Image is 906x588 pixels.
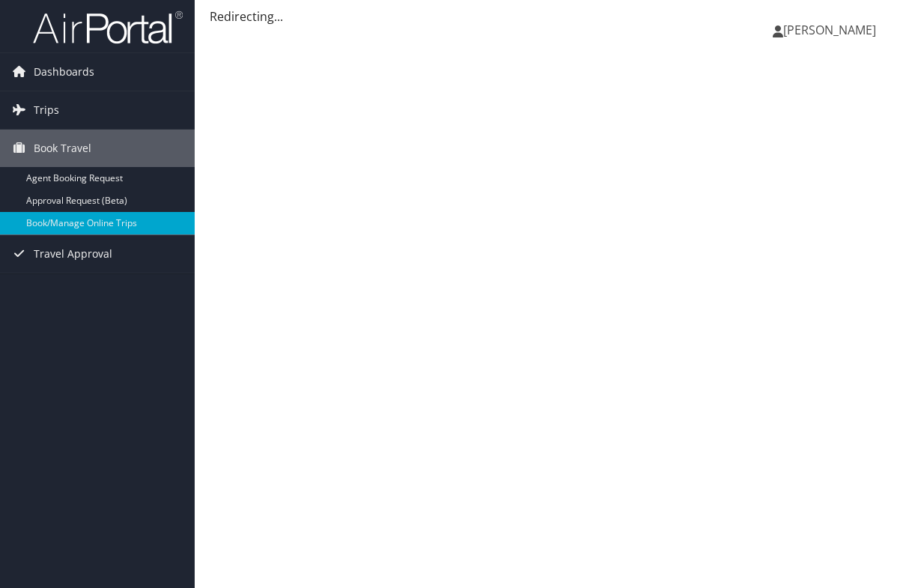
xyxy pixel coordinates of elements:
span: [PERSON_NAME] [783,22,876,38]
a: [PERSON_NAME] [773,7,891,52]
span: Trips [34,91,59,129]
span: Dashboards [34,53,94,91]
span: Travel Approval [34,235,112,273]
div: Redirecting... [210,7,891,25]
span: Book Travel [34,130,91,167]
img: airportal-logo.png [33,10,183,45]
